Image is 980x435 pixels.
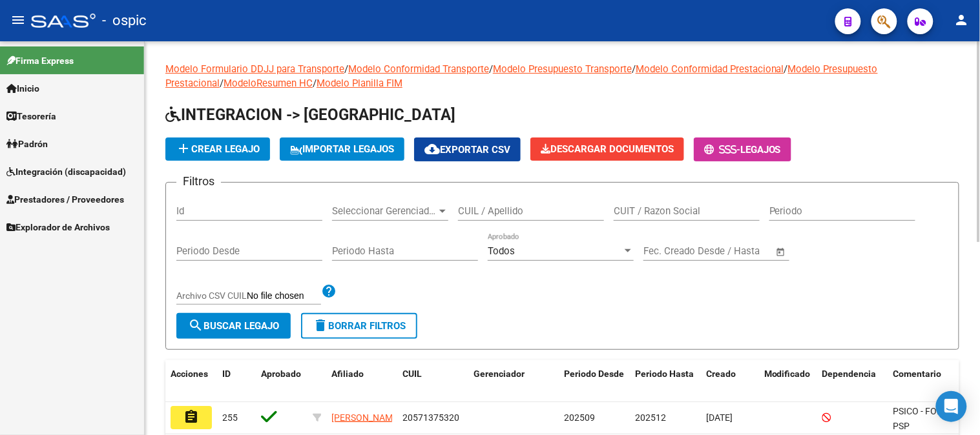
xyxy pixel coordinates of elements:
[6,54,74,68] span: Firma Express
[256,360,308,403] datatable-header-cell: Aprobado
[222,369,231,379] span: ID
[290,143,394,155] span: IMPORTAR LEGAJOS
[774,245,789,259] button: Open calendar
[176,172,221,190] h3: Filtros
[564,412,595,423] span: 202509
[217,360,256,403] datatable-header-cell: ID
[165,360,217,403] datatable-header-cell: Acciones
[176,313,291,339] button: Buscar Legajo
[530,137,684,161] button: Descargar Documentos
[317,77,402,89] a: Modelo Planilla FIM
[701,360,759,403] datatable-header-cell: Creado
[468,360,559,403] datatable-header-cell: Gerenciador
[321,283,337,299] mat-icon: help
[630,360,701,403] datatable-header-cell: Periodo Hasta
[397,360,468,403] datatable-header-cell: CUIL
[313,320,406,332] span: Borrar Filtros
[165,106,455,124] span: INTEGRACION -> [GEOGRAPHIC_DATA]
[559,360,630,403] datatable-header-cell: Periodo Desde
[102,6,147,35] span: - ospic
[183,409,199,425] mat-icon: assignment
[643,245,696,257] input: Fecha inicio
[280,137,404,161] button: IMPORTAR LEGAJOS
[261,369,301,379] span: Aprobado
[635,412,666,423] span: 202512
[331,369,364,379] span: Afiliado
[10,12,26,28] mat-icon: menu
[326,360,397,403] datatable-header-cell: Afiliado
[493,63,632,75] a: Modelo Presupuesto Transporte
[224,77,313,89] a: ModeloResumen HC
[474,369,525,379] span: Gerenciador
[176,290,247,301] span: Archivo CSV CUIL
[331,412,401,423] span: [PERSON_NAME]
[402,412,459,423] span: 20571375320
[822,369,877,379] span: Dependencia
[424,141,440,157] mat-icon: cloud_download
[817,360,888,403] datatable-header-cell: Dependencia
[694,137,791,161] button: -Legajos
[171,369,208,379] span: Acciones
[176,141,191,156] mat-icon: add
[424,144,510,156] span: Exportar CSV
[6,109,56,123] span: Tesorería
[402,369,422,379] span: CUIL
[6,81,39,96] span: Inicio
[6,220,110,234] span: Explorador de Archivos
[636,63,784,75] a: Modelo Conformidad Prestacional
[541,143,674,155] span: Descargar Documentos
[704,144,740,156] span: -
[313,318,328,333] mat-icon: delete
[6,165,126,179] span: Integración (discapacidad)
[301,313,417,339] button: Borrar Filtros
[165,137,270,161] button: Crear Legajo
[188,320,279,332] span: Buscar Legajo
[6,137,48,151] span: Padrón
[165,63,344,75] a: Modelo Formulario DDJJ para Transporte
[893,369,942,379] span: Comentario
[706,369,736,379] span: Creado
[936,391,967,422] div: Open Intercom Messenger
[6,192,124,207] span: Prestadores / Proveedores
[414,137,521,161] button: Exportar CSV
[954,12,970,28] mat-icon: person
[348,63,489,75] a: Modelo Conformidad Transporte
[740,144,781,156] span: Legajos
[764,369,811,379] span: Modificado
[564,369,624,379] span: Periodo Desde
[176,143,260,155] span: Crear Legajo
[222,412,238,423] span: 255
[247,290,321,302] input: Archivo CSV CUIL
[635,369,694,379] span: Periodo Hasta
[188,318,203,333] mat-icon: search
[888,360,966,403] datatable-header-cell: Comentario
[759,360,817,403] datatable-header-cell: Modificado
[893,406,955,431] span: PSICO - FONO - PSP
[706,412,733,423] span: [DATE]
[707,245,770,257] input: Fecha fin
[332,205,437,217] span: Seleccionar Gerenciador
[488,245,515,257] span: Todos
